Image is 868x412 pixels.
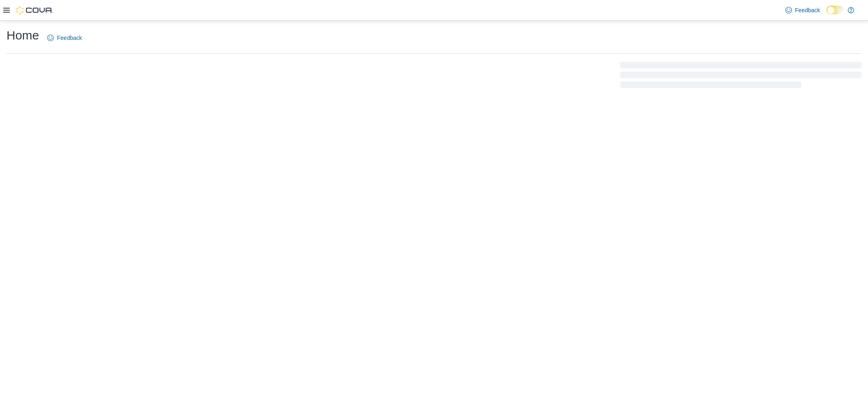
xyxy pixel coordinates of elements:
[620,64,861,90] span: Loading
[57,34,82,42] span: Feedback
[795,6,820,14] span: Feedback
[782,2,823,18] a: Feedback
[16,6,53,14] img: Cova
[44,30,85,46] a: Feedback
[7,27,39,44] h1: Home
[826,6,844,14] input: Dark Mode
